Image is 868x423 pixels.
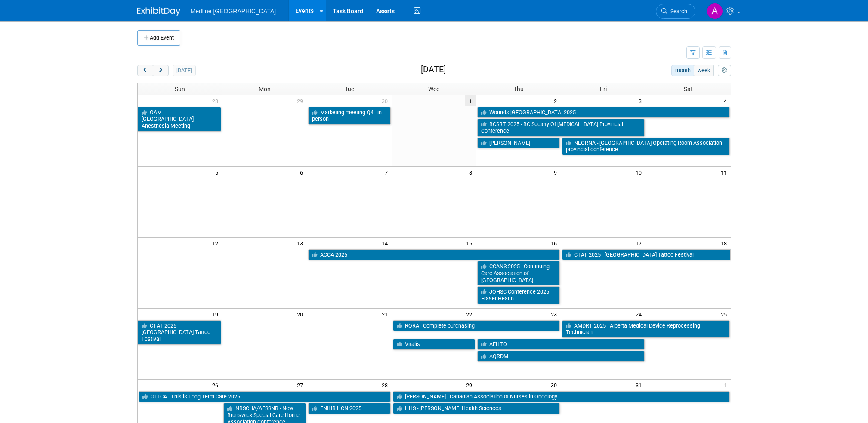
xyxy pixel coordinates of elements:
span: Medline [GEOGRAPHIC_DATA] [191,8,276,15]
span: 7 [384,167,392,178]
a: ACCA 2025 [308,249,560,261]
a: JOHSC Conference 2025 - Fraser Health [477,286,560,304]
span: Sat [684,86,693,92]
span: 5 [214,167,222,178]
span: 17 [635,238,646,248]
span: 16 [550,238,561,248]
i: Personalize Calendar [722,68,727,74]
span: 30 [381,95,392,106]
span: 1 [465,95,476,106]
span: 11 [720,167,731,178]
a: HHS - [PERSON_NAME] Health Sciences [393,403,560,414]
button: myCustomButton [718,65,731,76]
span: 18 [720,238,731,248]
a: Wounds [GEOGRAPHIC_DATA] 2025 [477,107,729,118]
span: 4 [723,95,731,106]
button: [DATE] [173,65,195,76]
img: ExhibitDay [137,7,180,16]
span: 12 [211,238,222,248]
a: CTAT 2025 - [GEOGRAPHIC_DATA] Tattoo Festival [562,249,730,261]
span: 15 [465,238,476,248]
span: Thu [513,86,524,92]
span: Wed [428,86,440,92]
a: CTAT 2025 - [GEOGRAPHIC_DATA] Tattoo Festival [138,320,221,345]
button: week [694,65,714,76]
span: 29 [465,380,476,390]
a: NLORNA - [GEOGRAPHIC_DATA] Operating Room Association provincial conference [562,138,729,155]
span: 20 [296,309,307,319]
span: 29 [296,95,307,106]
span: Fri [600,86,607,92]
a: [PERSON_NAME] [477,138,560,149]
span: 23 [550,309,561,319]
span: 22 [465,309,476,319]
span: 19 [211,309,222,319]
span: 28 [381,380,392,390]
button: prev [137,65,153,76]
span: 21 [381,309,392,319]
a: Vitalis [393,339,476,350]
a: OLTCA - This is Long Term Care 2025 [139,391,391,402]
span: 25 [720,309,731,319]
a: Marketing meeting Q4 - in person [308,107,391,125]
span: 27 [296,380,307,390]
span: 2 [553,95,561,106]
span: 24 [635,309,646,319]
a: RQRA - Complete purchasing [393,320,560,331]
span: 13 [296,238,307,248]
span: 28 [211,95,222,106]
span: Search [667,8,687,15]
button: next [153,65,169,76]
button: month [671,65,694,76]
a: [PERSON_NAME] - Canadian Association of Nurses in Oncology [393,391,730,402]
a: OAM - [GEOGRAPHIC_DATA] Anesthesia Meeting [138,107,221,132]
a: AFHTO [477,339,645,350]
span: 30 [550,380,561,390]
a: AMDRT 2025 - Alberta Medical Device Reprocessing Technician [562,320,729,338]
span: Mon [259,86,271,92]
a: Search [656,4,695,19]
span: 10 [635,167,646,178]
a: FNIHB HCN 2025 [308,403,391,414]
img: Angela Douglas [707,3,723,19]
span: 26 [211,380,222,390]
h2: [DATE] [421,65,446,74]
span: 31 [635,380,646,390]
span: Sun [175,86,185,92]
span: 8 [468,167,476,178]
a: CCANS 2025 - Continuing Care Association of [GEOGRAPHIC_DATA] [477,261,560,285]
span: 14 [381,238,392,248]
span: Tue [345,86,354,92]
a: AQRDM [477,351,645,362]
span: 3 [638,95,646,106]
span: 1 [723,380,731,390]
span: 6 [299,167,307,178]
a: BCSRT 2025 - BC Society Of [MEDICAL_DATA] Provincial Conference [477,119,645,136]
span: 9 [553,167,561,178]
button: Add Event [137,30,180,46]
